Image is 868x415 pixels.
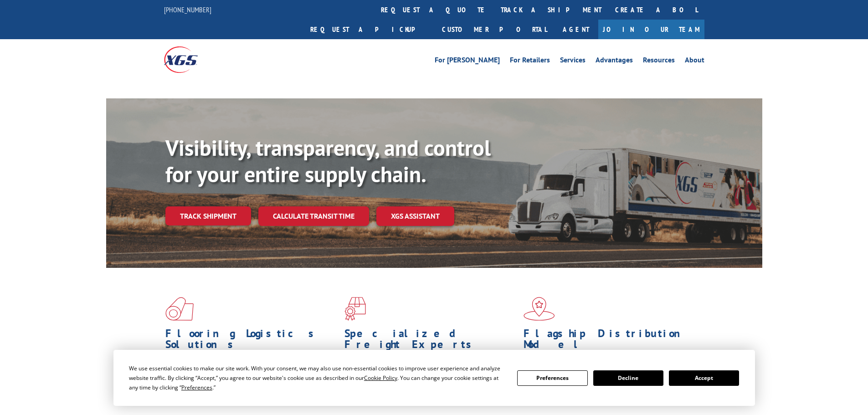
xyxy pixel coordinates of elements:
[258,206,369,226] a: Calculate transit time
[165,328,338,354] h1: Flooring Logistics Solutions
[435,20,554,39] a: Customer Portal
[554,20,598,39] a: Agent
[164,5,211,14] a: [PHONE_NUMBER]
[524,328,696,354] h1: Flagship Distribution Model
[181,384,212,391] span: Preferences
[376,206,454,226] a: XGS ASSISTANT
[344,328,517,354] h1: Specialized Freight Experts
[165,133,491,188] b: Visibility, transparency, and control for your entire supply chain.
[165,297,194,321] img: xgs-icon-total-supply-chain-intelligence-red
[643,56,675,67] a: Resources
[129,364,506,392] div: We use essential cookies to make our site work. With your consent, we may also use non-essential ...
[344,297,366,321] img: xgs-icon-focused-on-flooring-red
[435,56,500,67] a: For [PERSON_NAME]
[669,370,739,386] button: Accept
[560,56,586,67] a: Services
[303,20,435,39] a: Request a pickup
[517,370,587,386] button: Preferences
[364,374,397,382] span: Cookie Policy
[685,56,704,67] a: About
[598,20,704,39] a: Join Our Team
[524,297,555,321] img: xgs-icon-flagship-distribution-model-red
[510,56,550,67] a: For Retailers
[113,350,755,406] div: Cookie Consent Prompt
[165,206,251,225] a: Track shipment
[596,56,633,67] a: Advantages
[593,370,663,386] button: Decline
